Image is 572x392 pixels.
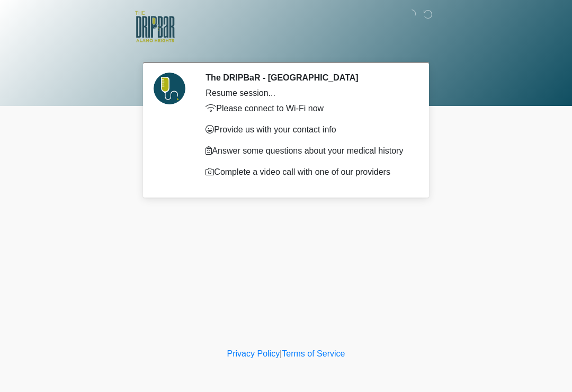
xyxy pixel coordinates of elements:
p: Provide us with your contact info [205,123,410,136]
h2: The DRIPBaR - [GEOGRAPHIC_DATA] [205,73,410,83]
img: Agent Avatar [154,73,185,104]
a: Terms of Service [282,349,345,358]
a: Privacy Policy [227,349,280,358]
p: Please connect to Wi-Fi now [205,102,410,115]
div: Resume session... [205,87,410,100]
img: The DRIPBaR - Alamo Heights Logo [135,8,175,46]
a: | [280,349,282,358]
p: Answer some questions about your medical history [205,145,410,157]
p: Complete a video call with one of our providers [205,166,410,179]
